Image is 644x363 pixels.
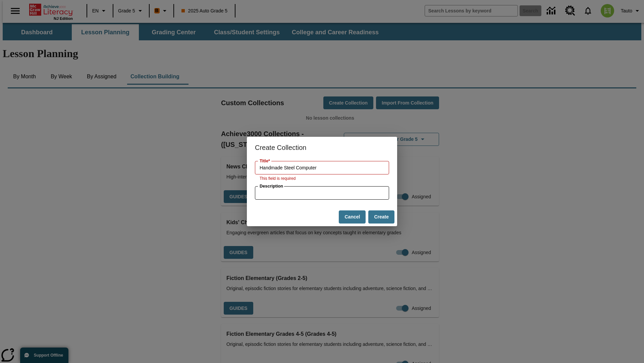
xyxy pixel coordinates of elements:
[260,183,283,189] label: Description
[339,210,366,224] button: Cancel
[247,137,397,158] h2: Create Collection
[260,158,270,164] label: Title
[368,210,394,224] button: Create
[260,175,384,182] p: This field is required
